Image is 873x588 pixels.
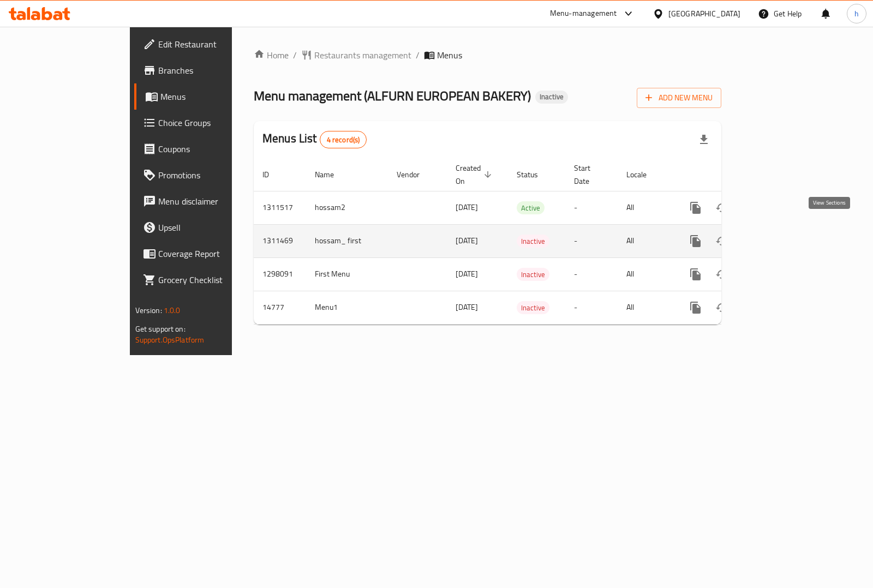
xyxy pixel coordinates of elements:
span: Upsell [158,221,267,234]
span: Inactive [517,268,549,281]
span: Status [517,168,552,181]
span: Branches [158,64,267,77]
span: Menu disclaimer [158,195,267,208]
div: Inactive [517,301,549,314]
td: - [565,191,618,224]
td: All [618,224,674,257]
button: Change Status [709,295,735,321]
span: h [854,8,859,20]
td: 1311517 [254,191,306,224]
span: [DATE] [456,300,478,314]
span: Get support on: [135,322,186,336]
span: Active [517,202,545,214]
span: Add New Menu [645,91,713,105]
div: Inactive [517,268,549,281]
li: / [293,49,297,62]
span: Restaurants management [314,49,411,62]
div: Menu-management [550,7,617,20]
button: more [683,261,709,287]
a: Promotions [134,162,276,188]
button: more [683,195,709,221]
div: Inactive [535,91,568,104]
span: Coupons [158,142,267,155]
span: [DATE] [456,200,478,214]
span: 4 record(s) [320,135,367,145]
button: Add New Menu [637,88,721,108]
td: All [618,191,674,224]
span: Inactive [517,302,549,314]
span: Created On [456,161,495,188]
td: All [618,257,674,291]
span: Menu management ( ALFURN EUROPEAN BAKERY ) [254,83,531,108]
a: Choice Groups [134,110,276,136]
span: [DATE] [456,267,478,281]
nav: breadcrumb [254,49,721,62]
span: Promotions [158,169,267,182]
a: Edit Restaurant [134,31,276,57]
button: Change Status [709,261,735,287]
a: Menus [134,83,276,110]
td: Menu1 [306,291,388,324]
span: Inactive [517,235,549,248]
a: Support.OpsPlatform [135,333,205,347]
span: ID [262,168,283,181]
span: Start Date [574,161,605,188]
td: 1311469 [254,224,306,257]
td: First Menu [306,257,388,291]
div: [GEOGRAPHIC_DATA] [668,8,740,20]
li: / [416,49,420,62]
span: Coverage Report [158,247,267,260]
td: - [565,257,618,291]
button: more [683,295,709,321]
span: Inactive [535,92,568,101]
a: Menu disclaimer [134,188,276,214]
span: Version: [135,303,162,317]
td: 1298091 [254,257,306,291]
span: Menus [437,49,462,62]
span: Menus [160,90,267,103]
span: Choice Groups [158,116,267,129]
button: Change Status [709,195,735,221]
table: enhanced table [254,158,796,325]
a: Coupons [134,136,276,162]
td: - [565,291,618,324]
td: hossam_ first [306,224,388,257]
td: All [618,291,674,324]
span: Name [315,168,348,181]
td: 14777 [254,291,306,324]
td: - [565,224,618,257]
div: Inactive [517,235,549,248]
a: Branches [134,57,276,83]
span: Edit Restaurant [158,38,267,51]
th: Actions [674,158,796,191]
h2: Menus List [262,130,367,148]
a: Grocery Checklist [134,267,276,293]
span: 1.0.0 [164,303,181,317]
span: Vendor [397,168,434,181]
a: Coverage Report [134,241,276,267]
span: [DATE] [456,233,478,248]
a: Restaurants management [301,49,411,62]
div: Total records count [320,131,367,148]
button: more [683,228,709,254]
a: Upsell [134,214,276,241]
div: Export file [691,127,717,153]
td: hossam2 [306,191,388,224]
span: Grocery Checklist [158,273,267,286]
span: Locale [626,168,661,181]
